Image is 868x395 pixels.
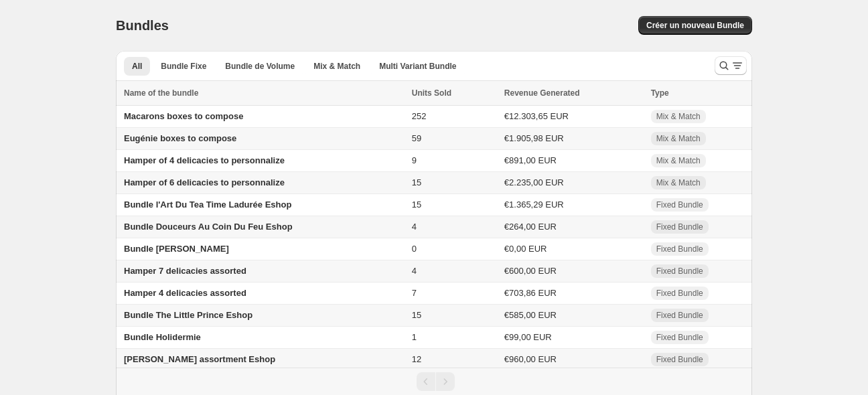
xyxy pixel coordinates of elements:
span: €2.235,00 EUR [504,177,564,187]
span: Mix & Match [656,155,701,166]
span: Fixed Bundle [656,310,703,321]
span: €585,00 EUR [504,310,557,320]
span: €703,86 EUR [504,288,557,298]
span: Hamper 4 delicacies assorted [124,288,246,298]
span: 1 [412,332,417,342]
span: Fixed Bundle [656,354,703,365]
button: Units Sold [412,86,465,100]
nav: Pagination [116,368,752,395]
span: Fixed Bundle [656,222,703,232]
span: Mix & Match [313,61,360,72]
div: Type [651,86,744,100]
span: 4 [412,222,417,232]
span: 4 [412,266,417,276]
button: Search and filter results [715,56,747,75]
span: Eugénie boxes to compose [124,133,236,143]
span: Fixed Bundle [656,288,703,299]
span: €600,00 EUR [504,266,557,276]
span: Macarons boxes to compose [124,111,243,121]
span: Bundle l'Art Du Tea Time Ladurée Eshop [124,200,291,210]
span: €0,00 EUR [504,244,547,254]
span: Fixed Bundle [656,332,703,343]
span: €1.365,29 EUR [504,200,564,210]
span: 15 [412,177,421,187]
span: 15 [412,200,421,210]
span: Units Sold [412,86,451,100]
h1: Bundles [116,17,169,33]
span: Fixed Bundle [656,244,703,254]
span: 15 [412,310,421,320]
span: Bundle The Little Prince Eshop [124,310,252,320]
span: €960,00 EUR [504,354,557,364]
span: 0 [412,244,417,254]
span: Bundle Douceurs Au Coin Du Feu Eshop [124,222,293,232]
span: Hamper of 4 delicacies to personnalize [124,155,285,165]
span: 252 [412,111,427,121]
span: Bundle Fixe [161,61,206,72]
span: 7 [412,288,417,298]
span: €1.905,98 EUR [504,133,564,143]
span: €99,00 EUR [504,332,552,342]
button: Revenue Generated [504,86,593,100]
span: Hamper of 6 delicacies to personnalize [124,177,285,187]
span: Fixed Bundle [656,266,703,276]
span: €264,00 EUR [504,222,557,232]
span: Créer un nouveau Bundle [646,20,744,31]
span: Hamper 7 delicacies assorted [124,266,246,276]
span: Revenue Generated [504,86,580,100]
span: Mix & Match [656,177,701,188]
div: Name of the bundle [124,86,404,100]
span: Bundle [PERSON_NAME] [124,244,229,254]
span: 12 [412,354,421,364]
span: Mix & Match [656,111,701,122]
span: Bundle Holidermie [124,332,201,342]
button: Créer un nouveau Bundle [638,16,752,35]
span: Multi Variant Bundle [379,61,456,72]
span: €891,00 EUR [504,155,557,165]
span: 59 [412,133,421,143]
span: Fixed Bundle [656,200,703,210]
span: Bundle de Volume [225,61,295,72]
span: [PERSON_NAME] assortment Eshop [124,354,275,364]
span: €12.303,65 EUR [504,111,569,121]
span: Mix & Match [656,133,701,144]
span: 9 [412,155,417,165]
span: All [132,61,142,72]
